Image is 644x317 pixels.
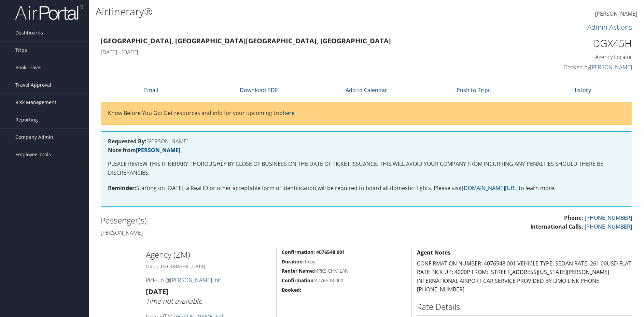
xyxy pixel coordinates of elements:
h5: 4076548 001 [282,277,407,284]
h4: Booked by [507,63,632,71]
i: Time not available [146,297,202,306]
span: Dashboards [15,24,43,41]
a: Push to Tripit [457,86,491,94]
h2: Agency (ZM) [146,249,271,260]
h4: [PERSON_NAME] [108,139,625,144]
h4: Agency Locator [507,53,632,61]
a: History [572,86,591,94]
h5: ORD , [GEOGRAPHIC_DATA] [146,263,271,270]
h4: Pick-up @ [146,276,271,284]
span: Trips [15,42,27,59]
span: Risk Management [15,94,56,111]
strong: International Calls: [530,223,583,230]
span: Book Travel [15,59,42,76]
strong: Duration: [282,258,304,265]
h4: [DATE] - [DATE] [101,48,497,56]
h1: DGX45H [507,36,632,51]
span: Company Admin [15,129,53,146]
h4: [PERSON_NAME] [101,229,361,236]
span: Travel Approval [15,76,51,93]
span: [PERSON_NAME] [595,10,637,17]
h5: 1 day [282,258,407,265]
strong: [GEOGRAPHIC_DATA], [GEOGRAPHIC_DATA] [GEOGRAPHIC_DATA], [GEOGRAPHIC_DATA] [101,36,391,45]
span: Employee Tools [15,146,51,163]
strong: [DATE] [146,287,168,296]
p: PLEASE REVIEW THIS ITINERARY THOROUGHLY BY CLOSE OF BUSINESS ON THE DATE OF TICKET ISSUANCE. THIS... [108,160,625,177]
a: [PERSON_NAME] Intl [170,276,221,284]
a: [PHONE_NUMBER] [585,214,632,221]
span: Reporting [15,111,38,128]
a: [PERSON_NAME] [590,63,632,71]
strong: Booked: [282,287,301,293]
a: Add to Calendar [346,86,387,94]
strong: Confirmation: [282,277,315,284]
strong: Renter Name: [282,268,314,274]
a: [PERSON_NAME] [136,146,180,154]
h2: Rate Details [417,301,632,313]
strong: Confirmation: 4076548 001 [282,249,345,255]
h1: Airtinerary® [96,4,457,19]
h5: MRKSICHMILAN [282,268,407,274]
h2: Passenger(s) [101,215,361,226]
strong: Requested By: [108,138,146,145]
a: Download PDF [240,86,278,94]
p: Starting on [DATE], a Real ID or other acceptable form of identification will be required to boar... [108,184,625,193]
strong: Phone: [564,214,583,221]
strong: Reminder: [108,184,136,192]
a: [DOMAIN_NAME][URL] [462,184,519,192]
a: here [283,109,295,117]
a: [PERSON_NAME] [595,3,637,25]
img: airportal-logo.png [15,4,83,20]
p: Know Before You Go: Get resources and info for your upcoming trip [108,109,625,118]
a: [PHONE_NUMBER] [585,223,632,230]
strong: Note from [108,146,180,154]
a: Email [144,86,158,94]
a: Admin Actions [587,23,632,32]
p: CONFIRMATION NUMBER: 4076548 001 VEHICLE TYPE: SEDAN RATE: 261.00USD FLAT RATE PICK UP: 4000P FRO... [417,259,632,294]
strong: Agent Notes [417,249,450,256]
